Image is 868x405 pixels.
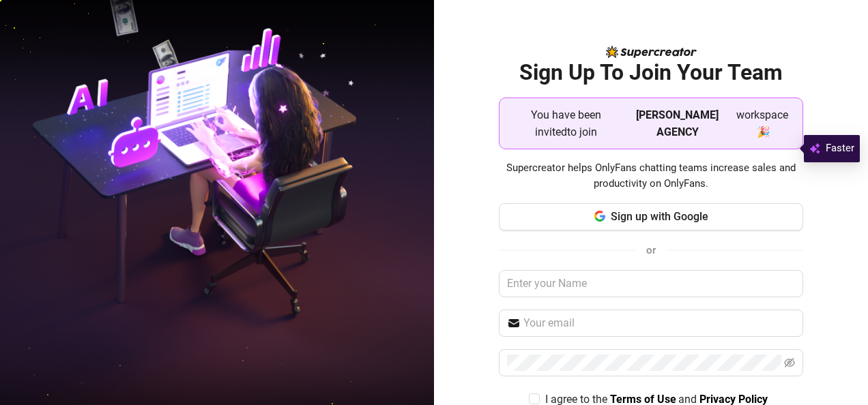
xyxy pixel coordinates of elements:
[809,140,820,157] img: svg%3e
[826,140,854,157] span: Faster
[611,210,708,223] span: Sign up with Google
[499,59,803,87] h2: Sign Up To Join Your Team
[733,106,792,140] span: workspace 🎉
[499,160,803,192] span: Supercreator helps OnlyFans chatting teams increase sales and productivity on OnlyFans.
[499,203,803,230] button: Sign up with Google
[784,357,795,368] span: eye-invisible
[636,108,719,138] strong: [PERSON_NAME] AGENCY
[606,46,697,58] img: logo-BBDzfeDw.svg
[523,315,795,331] input: Your email
[646,244,656,256] span: or
[510,106,622,140] span: You have been invited to join
[499,270,803,297] input: Enter your Name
